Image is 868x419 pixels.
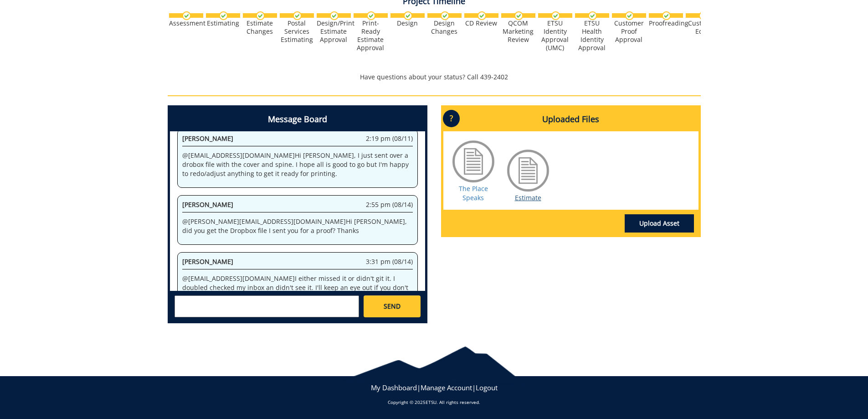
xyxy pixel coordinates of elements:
div: QCOM Marketing Review [501,19,535,44]
img: checkmark [588,11,597,20]
p: @ [PERSON_NAME][EMAIL_ADDRESS][DOMAIN_NAME] Hi [PERSON_NAME], did you get the Dropbox file I sent... [182,217,413,235]
span: [PERSON_NAME] [182,257,233,266]
span: 2:55 pm (08/14) [366,200,413,209]
p: @ [EMAIL_ADDRESS][DOMAIN_NAME] I either missed it or didn't git it. I doubled checked my inbox an... [182,274,413,301]
img: checkmark [699,11,708,20]
div: ETSU Identity Approval (UMC) [538,19,572,52]
img: checkmark [551,11,560,20]
img: checkmark [514,11,523,20]
span: [PERSON_NAME] [182,134,233,143]
img: checkmark [478,11,486,20]
a: Upload Asset [625,214,694,233]
div: CD Review [464,19,498,27]
a: The Place Speaks [459,184,488,202]
span: SEND [384,302,401,311]
img: checkmark [625,11,634,20]
img: checkmark [330,11,339,20]
h4: Uploaded Files [443,108,699,131]
div: Postal Services Estimating [280,19,314,44]
img: checkmark [441,11,449,20]
div: Customer Proof Approval [612,19,646,44]
a: Estimate [515,193,541,202]
p: Have questions about your status? Call 439-2402 [168,72,701,82]
div: Print-Ready Estimate Approval [354,19,388,52]
span: 2:19 pm (08/11) [366,134,413,143]
div: Proofreading [649,19,683,27]
span: [PERSON_NAME] [182,200,233,209]
div: ETSU Health Identity Approval [575,19,609,52]
h4: Message Board [170,108,425,131]
a: Logout [476,383,498,392]
textarea: messageToSend [175,295,359,317]
div: Design Changes [427,19,462,36]
img: checkmark [256,11,265,20]
div: Design [390,19,425,27]
div: Assessment [169,19,203,27]
img: checkmark [182,11,191,20]
img: checkmark [662,11,671,20]
a: ETSU [426,399,437,405]
img: checkmark [293,11,302,20]
a: Manage Account [421,383,472,392]
a: My Dashboard [371,383,417,392]
p: @ [EMAIL_ADDRESS][DOMAIN_NAME] Hi [PERSON_NAME], I just sent over a drobox file with the cover an... [182,151,413,178]
div: Customer Edits [686,19,720,36]
img: checkmark [404,11,412,20]
div: Estimating [206,19,240,27]
img: checkmark [367,11,375,20]
p: ? [443,110,460,127]
img: checkmark [219,11,228,20]
div: Design/Print Estimate Approval [317,19,351,44]
a: SEND [364,295,420,317]
div: Estimate Changes [243,19,277,36]
span: 3:31 pm (08/14) [366,257,413,266]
